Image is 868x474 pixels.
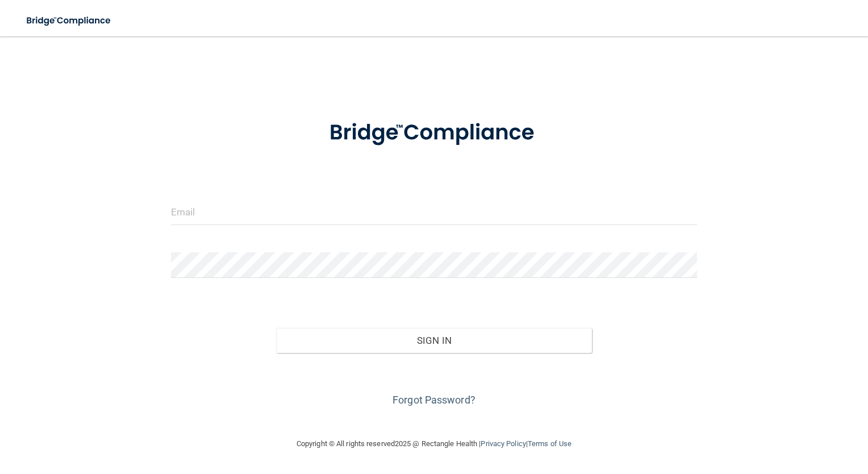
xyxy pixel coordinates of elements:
[171,199,698,225] input: Email
[227,426,641,462] div: Copyright © All rights reserved 2025 @ Rectangle Health | |
[393,394,475,406] a: Forgot Password?
[528,439,571,448] a: Terms of Use
[481,439,525,448] a: Privacy Policy
[307,105,561,161] img: bridge_compliance_login_screen.278c3ca4.svg
[17,9,122,32] img: bridge_compliance_login_screen.278c3ca4.svg
[276,328,592,353] button: Sign In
